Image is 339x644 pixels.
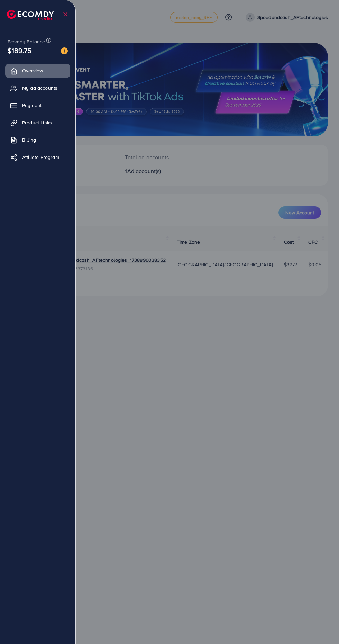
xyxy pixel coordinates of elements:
[5,116,70,129] a: Product Links
[22,119,52,126] span: Product Links
[5,98,70,112] a: Payment
[22,84,57,91] span: My ad accounts
[8,45,31,55] span: $189.75
[5,150,70,164] a: Affiliate Program
[22,102,42,109] span: Payment
[7,10,54,20] img: logo
[5,133,70,147] a: Billing
[5,81,70,95] a: My ad accounts
[5,64,70,78] a: Overview
[22,67,43,74] span: Overview
[8,38,45,45] span: Ecomdy Balance
[22,136,36,143] span: Billing
[22,154,59,161] span: Affiliate Program
[61,47,68,54] img: image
